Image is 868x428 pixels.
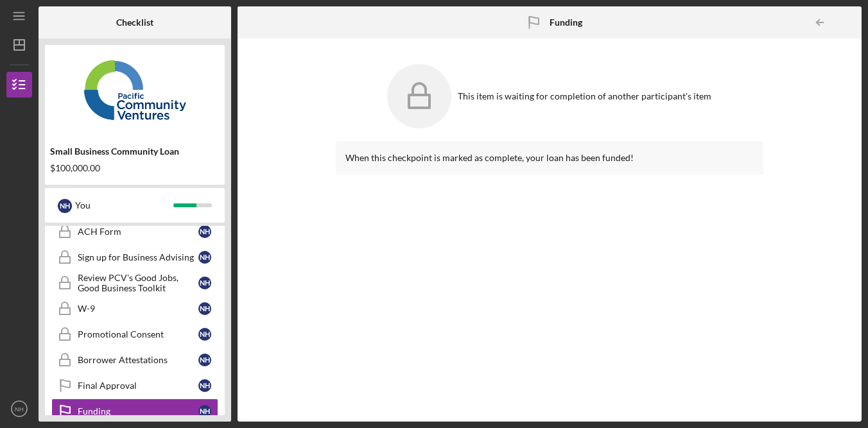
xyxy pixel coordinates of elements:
div: Small Business Community Loan [50,146,220,157]
div: N H [198,225,211,238]
div: Sign up for Business Advising [78,252,198,262]
div: You [75,194,173,216]
div: Final Approval [78,381,198,391]
text: NH [15,406,24,413]
div: Review PCV's Good Jobs, Good Business Toolkit [78,273,198,293]
b: Funding [550,17,582,28]
button: NH [6,396,32,422]
a: FundingNH [51,398,218,424]
div: N H [198,328,211,341]
div: Promotional Consent [78,329,198,339]
div: N H [198,251,211,264]
p: When this checkpoint is marked as complete, your loan has been funded! [345,151,754,165]
div: N H [198,379,211,392]
a: Final ApprovalNH [51,373,218,398]
a: W-9NH [51,296,218,321]
a: Sign up for Business AdvisingNH [51,244,218,270]
div: W-9 [78,304,198,314]
div: N H [198,405,211,418]
a: Borrower AttestationsNH [51,347,218,373]
div: Borrower Attestations [78,355,198,365]
a: Review PCV's Good Jobs, Good Business ToolkitNH [51,270,218,296]
b: Checklist [116,17,153,28]
div: N H [58,199,72,213]
div: N H [198,354,211,366]
img: Product logo [45,51,225,128]
div: ACH Form [78,227,198,237]
div: N H [198,277,211,289]
a: ACH FormNH [51,219,218,244]
a: Promotional ConsentNH [51,321,218,347]
div: $100,000.00 [50,163,220,173]
div: This item is waiting for completion of another participant's item [458,91,711,101]
div: Funding [78,406,198,416]
div: N H [198,302,211,315]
